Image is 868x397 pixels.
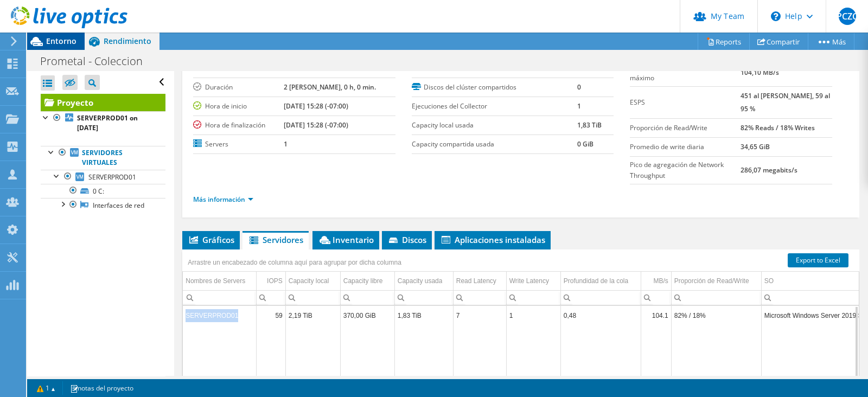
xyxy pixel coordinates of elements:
label: Disk Throughput en el pico máximo [630,62,741,84]
label: Ejecuciones del Collector [412,101,577,112]
td: Column Nombres de Servers, Filter cell [183,290,256,305]
span: PCZC [839,8,856,25]
b: SERVERPROD01 on [DATE] [77,113,138,132]
a: 0 C: [41,184,165,198]
td: Column Capacity libre, Filter cell [340,290,394,305]
td: Column Capacity local, Filter cell [285,290,340,305]
td: Column MB/s, Filter cell [641,290,671,305]
b: 34,65 GiB [741,142,770,151]
td: Column MB/s, Value 104.1 [641,306,671,325]
label: Proporción de Read/Write [630,123,741,133]
a: 1 [29,381,63,395]
td: Read Latency Column [453,272,506,291]
a: Reports [698,33,750,50]
td: Capacity local Column [285,272,340,291]
div: Nombres de Servers [186,274,245,287]
div: Capacity usada [398,274,443,287]
label: Servers [193,139,283,150]
td: Write Latency Column [506,272,560,291]
div: Capacity local [289,274,329,287]
a: Proyecto [41,94,165,111]
b: 1 [284,139,288,149]
td: MB/s Column [641,272,671,291]
td: Column Profundidad de la cola, Filter cell [560,290,641,305]
svg: \n [771,11,781,21]
td: Proporción de Read/Write Column [671,272,761,291]
div: Profundidad de la cola [564,274,628,287]
td: Column IOPS, Filter cell [256,290,285,305]
span: Entorno [46,36,76,46]
div: IOPS [267,274,283,287]
b: 1 [577,63,581,73]
span: Servidores [248,234,303,245]
span: Inventario [318,234,374,245]
b: LECAR CONSULTORIA EN TI SC [284,63,380,73]
td: Profundidad de la cola Column [560,272,641,291]
td: Capacity libre Column [340,272,394,291]
b: 104,10 MB/s [741,68,779,77]
td: Column Capacity libre, Value 370,00 GiB [340,306,394,325]
td: Column Read Latency, Filter cell [453,290,506,305]
div: MB/s [653,274,668,287]
td: Column IOPS, Value 59 [256,306,285,325]
label: Pico de agregación de Network Throughput [630,159,741,181]
label: Duración [193,82,283,93]
td: Column Profundidad de la cola, Value 0,48 [560,306,641,325]
td: Column Capacity usada, Value 1,83 TiB [394,306,453,325]
label: Capacity compartida usada [412,139,577,150]
span: Aplicaciones instaladas [440,234,545,245]
span: Discos [387,234,426,245]
b: 286,07 megabits/s [741,165,797,175]
label: Discos del clúster compartidos [412,82,577,93]
td: Column Nombres de Servers, Value SERVERPROD01 [183,306,256,325]
a: notas del proyecto [62,381,141,395]
a: Compartir [749,33,808,50]
a: Export to Excel [788,253,848,267]
td: Column Read Latency, Value 7 [453,306,506,325]
td: Column Capacity local, Value 2,19 TiB [285,306,340,325]
a: Más [808,33,854,50]
a: SERVERPROD01 on [DATE] [41,111,165,135]
label: Hora de finalización [193,120,283,131]
b: [DATE] 15:28 (-07:00) [284,101,348,111]
div: Arrastre un encabezado de columna aquí para agrupar por dicha columna [185,255,404,270]
b: 451 al [PERSON_NAME], 59 al 95 % [741,91,830,113]
b: 2 [PERSON_NAME], 0 h, 0 min. [284,82,376,92]
b: 1 [577,101,581,111]
b: 82% Reads / 18% Writes [741,123,815,132]
label: Hora de inicio [193,101,283,112]
div: Proporción de Read/Write [674,274,749,287]
label: Capacity local usada [412,120,577,131]
span: Rendimiento [104,36,151,46]
td: Nombres de Servers Column [183,272,256,291]
td: Column Proporción de Read/Write, Filter cell [671,290,761,305]
div: Capacity libre [343,274,383,287]
label: ESPS [630,97,741,108]
td: Column Proporción de Read/Write, Value 82% / 18% [671,306,761,325]
div: Write Latency [509,274,549,287]
td: Capacity usada Column [394,272,453,291]
span: Gráficos [188,234,234,245]
span: SERVERPROD01 [88,172,136,182]
b: [DATE] 15:28 (-07:00) [284,120,348,130]
a: SERVERPROD01 [41,170,165,184]
td: Column Capacity usada, Filter cell [394,290,453,305]
div: SO [764,274,774,287]
td: Column Write Latency, Filter cell [506,290,560,305]
a: Más información [193,195,253,204]
a: Servidores virtuales [41,146,165,170]
a: Interfaces de red [41,198,165,212]
b: 0 GiB [577,139,593,149]
b: 1,83 TiB [577,120,602,130]
td: IOPS Column [256,272,285,291]
div: Read Latency [456,274,496,287]
td: Column Write Latency, Value 1 [506,306,560,325]
label: Promedio de write diaria [630,142,741,152]
b: 0 [577,82,581,92]
h1: Prometal - Coleccion [35,55,159,67]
